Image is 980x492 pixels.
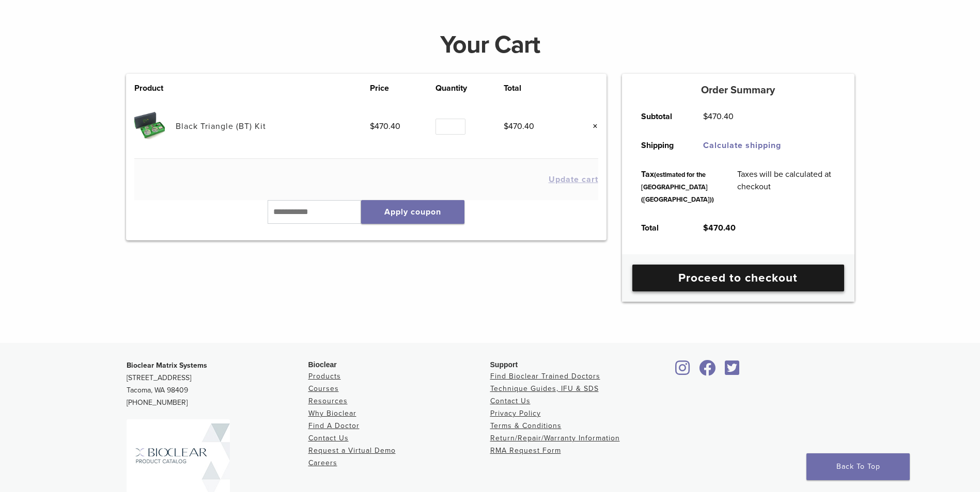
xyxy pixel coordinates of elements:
button: Apply coupon [361,200,464,224]
small: (estimated for the [GEOGRAPHIC_DATA] ([GEOGRAPHIC_DATA])) [641,171,714,204]
bdi: 470.40 [504,121,534,132]
td: Taxes will be calculated at checkout [726,160,847,214]
a: Black Triangle (BT) Kit [176,121,266,132]
a: Remove this item [585,120,598,133]
th: Subtotal [630,102,692,131]
a: Bioclear [696,366,720,376]
th: Shipping [630,131,692,160]
span: $ [504,121,508,132]
a: Resources [308,397,348,405]
span: Support [490,360,518,369]
th: Total [630,214,692,242]
bdi: 470.40 [370,121,400,132]
a: Terms & Conditions [490,421,562,430]
th: Tax [630,160,726,214]
a: Courses [308,384,339,393]
h5: Order Summary [622,84,854,96]
p: [STREET_ADDRESS] Tacoma, WA 98409 [PHONE_NUMBER] [127,359,308,409]
a: Bioclear [672,366,694,376]
span: $ [703,223,708,233]
a: Find A Doctor [308,421,360,430]
a: Calculate shipping [703,140,781,151]
bdi: 470.40 [703,111,734,122]
img: Black Triangle (BT) Kit [134,111,165,141]
strong: Bioclear Matrix Systems [127,361,207,370]
h1: Your Cart [118,32,862,57]
th: Quantity [435,82,503,94]
a: RMA Request Form [490,446,561,455]
span: $ [370,121,375,132]
bdi: 470.40 [703,223,736,233]
a: Technique Guides, IFU & SDS [490,384,599,393]
a: Find Bioclear Trained Doctors [490,372,600,381]
a: Request a Virtual Demo [308,446,396,455]
a: Careers [308,458,337,467]
a: Bioclear [722,366,743,376]
th: Total [504,82,569,94]
a: Back To Top [806,453,910,480]
span: $ [703,111,708,122]
a: Contact Us [490,397,531,405]
a: Return/Repair/Warranty Information [490,434,620,442]
a: Privacy Policy [490,409,541,418]
a: Why Bioclear [308,409,356,418]
a: Products [308,372,341,381]
a: Proceed to checkout [632,265,844,291]
th: Price [370,82,435,94]
button: Update cart [549,175,598,184]
th: Product [134,82,176,94]
a: Contact Us [308,434,349,442]
span: Bioclear [308,360,337,369]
